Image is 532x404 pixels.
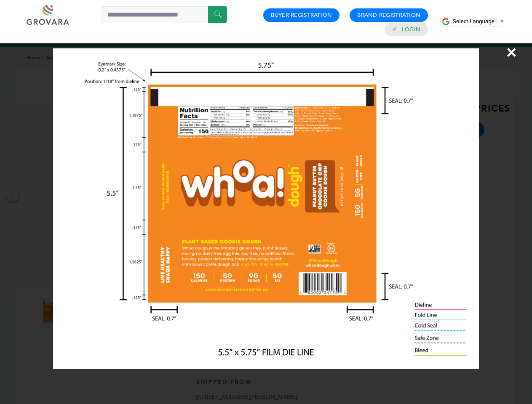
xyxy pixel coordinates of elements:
span: Select Language [452,18,495,24]
span: ▼ [499,18,505,24]
a: Buyer Registration [271,11,332,19]
a: Select Language​ [452,18,505,24]
a: Brand Registration [357,11,420,19]
img: Image Preview [53,48,479,369]
a: Login [402,26,420,33]
input: Search a product or brand... [101,6,227,23]
span: × [506,40,517,64]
